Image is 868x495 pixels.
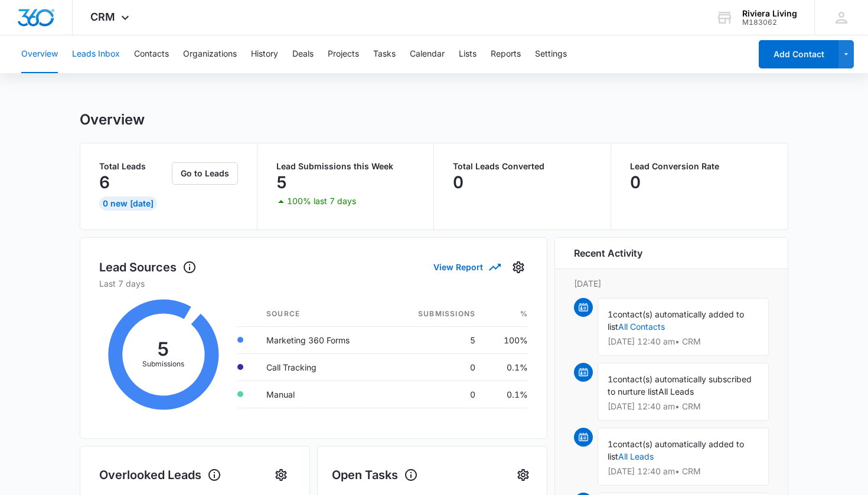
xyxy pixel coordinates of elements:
span: 1 [608,374,613,384]
button: History [251,35,278,73]
button: Go to Leads [172,162,238,185]
p: Total Leads Converted [453,162,592,171]
p: [DATE] [574,277,769,290]
h1: Lead Sources [99,258,197,276]
button: Settings [272,466,291,484]
th: Submissions [387,301,485,327]
p: [DATE] 12:40 am • CRM [608,337,759,346]
p: 0 [453,173,464,192]
button: Organizations [183,35,237,73]
th: % [485,301,528,327]
span: contact(s) automatically added to list [608,439,744,461]
a: Go to Leads [172,168,238,178]
button: Calendar [410,35,445,73]
button: View Report [433,257,500,277]
span: contact(s) automatically added to list [608,309,744,332]
h1: Overview [80,111,145,129]
h1: Overlooked Leads [99,466,221,484]
button: Reports [491,35,521,73]
td: Call Tracking [257,353,387,381]
button: Deals [292,35,314,73]
th: Source [257,301,387,327]
div: account name [742,9,797,18]
button: Tasks [373,35,396,73]
p: [DATE] 12:40 am • CRM [608,402,759,411]
button: Overview [21,35,58,73]
button: Lists [459,35,477,73]
span: 1 [608,439,613,449]
p: Lead Conversion Rate [630,162,769,171]
p: 5 [276,173,287,192]
p: 0 [630,173,641,192]
span: 1 [608,309,613,319]
button: Add Contact [759,40,838,68]
button: Contacts [134,35,169,73]
div: account id [742,18,797,27]
td: 0 [387,353,485,381]
a: All Leads [618,451,654,461]
button: Settings [509,258,528,277]
p: [DATE] 12:40 am • CRM [608,467,759,476]
span: CRM [90,11,115,23]
td: Marketing 360 Forms [257,326,387,353]
h6: Recent Activity [574,246,642,260]
p: 100% last 7 days [287,197,356,205]
p: Total Leads [99,162,169,171]
td: 0.1% [485,381,528,408]
button: Leads Inbox [72,35,120,73]
button: Projects [328,35,359,73]
td: 5 [387,326,485,353]
td: 0.1% [485,353,528,381]
td: Manual [257,381,387,408]
button: Settings [535,35,567,73]
p: 6 [99,173,110,192]
td: 100% [485,326,528,353]
button: Settings [514,466,533,484]
h1: Open Tasks [332,466,418,484]
span: All Leads [658,386,694,396]
p: Last 7 days [99,277,528,290]
div: 0 New [DATE] [99,196,157,211]
span: contact(s) automatically subscribed to nurture list [608,374,752,396]
p: Lead Submissions this Week [276,162,415,171]
a: All Contacts [618,322,665,332]
td: 0 [387,381,485,408]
